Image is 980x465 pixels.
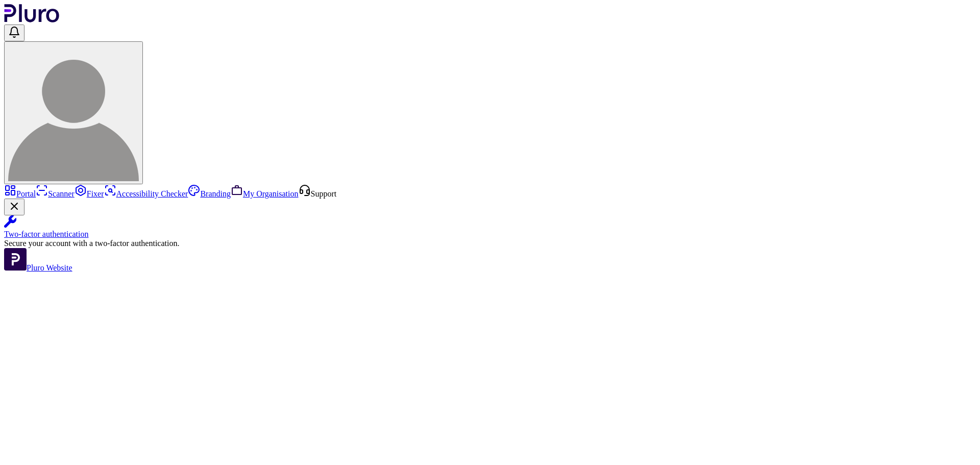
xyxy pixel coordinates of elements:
[188,189,231,198] a: Branding
[8,51,139,181] img: pluro Demo
[4,15,60,24] a: Logo
[36,189,75,198] a: Scanner
[75,189,104,198] a: Fixer
[4,215,976,239] a: Two-factor authentication
[4,239,976,248] div: Secure your account with a two-factor authentication.
[231,189,299,198] a: My Organisation
[4,25,24,41] button: Open notifications, you have undefined new notifications
[4,263,72,272] a: Open Pluro Website
[299,189,337,198] a: Open Support screen
[4,189,36,198] a: Portal
[104,189,188,198] a: Accessibility Checker
[4,230,976,239] div: Two-factor authentication
[4,41,143,184] button: pluro Demo
[4,184,976,273] aside: Sidebar menu
[4,199,24,215] button: Close Two-factor authentication notification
